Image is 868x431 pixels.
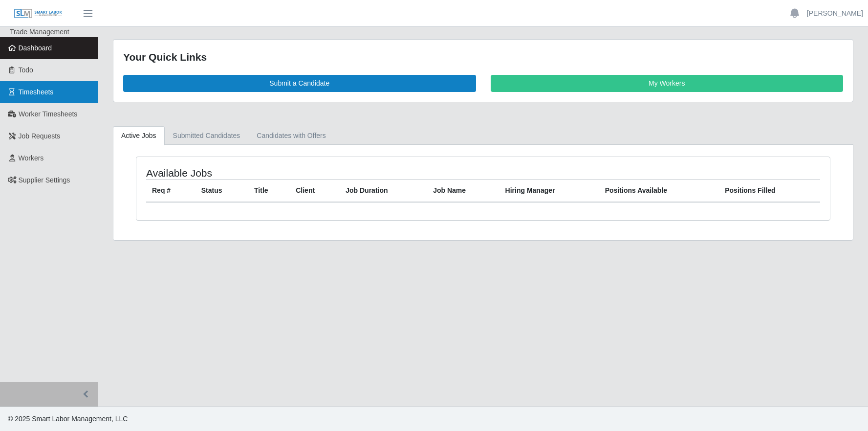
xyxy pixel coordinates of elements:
[19,132,61,140] span: Job Requests
[195,179,248,202] th: Status
[19,44,52,52] span: Dashboard
[10,28,69,36] span: Trade Management
[491,75,844,92] a: My Workers
[290,179,340,202] th: Client
[123,49,843,65] div: Your Quick Links
[719,179,820,202] th: Positions Filled
[19,154,44,162] span: Workers
[8,415,128,423] span: © 2025 Smart Labor Management, LLC
[19,110,77,118] span: Worker Timesheets
[248,126,334,145] a: Candidates with Offers
[499,179,599,202] th: Hiring Manager
[340,179,427,202] th: Job Duration
[427,179,499,202] th: Job Name
[807,8,863,19] a: [PERSON_NAME]
[123,75,476,92] a: Submit a Candidate
[19,66,33,74] span: Todo
[146,167,418,179] h4: Available Jobs
[19,88,54,96] span: Timesheets
[19,176,70,184] span: Supplier Settings
[146,179,195,202] th: Req #
[14,8,63,19] img: SLM Logo
[599,179,719,202] th: Positions Available
[165,126,249,145] a: Submitted Candidates
[113,126,165,145] a: Active Jobs
[248,179,290,202] th: Title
